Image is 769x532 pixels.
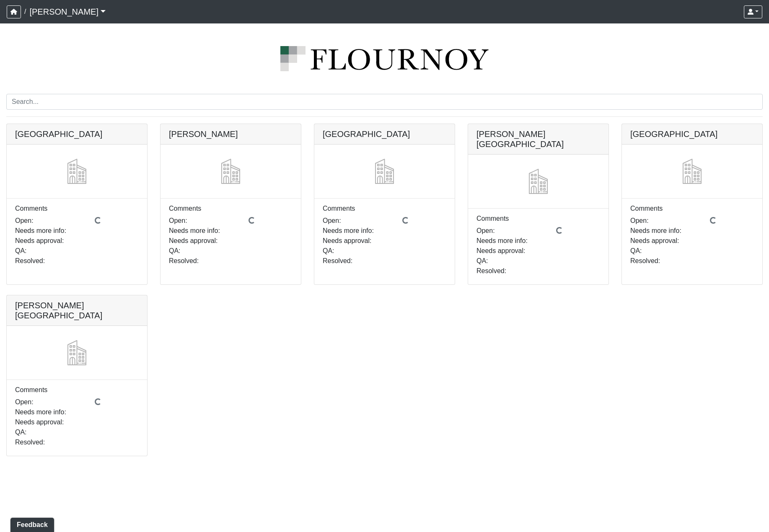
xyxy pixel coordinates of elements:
span: / [21,3,29,20]
iframe: Ybug feedback widget [6,515,56,532]
img: logo [6,46,763,71]
input: Search [6,94,763,110]
a: [PERSON_NAME] [29,3,106,20]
